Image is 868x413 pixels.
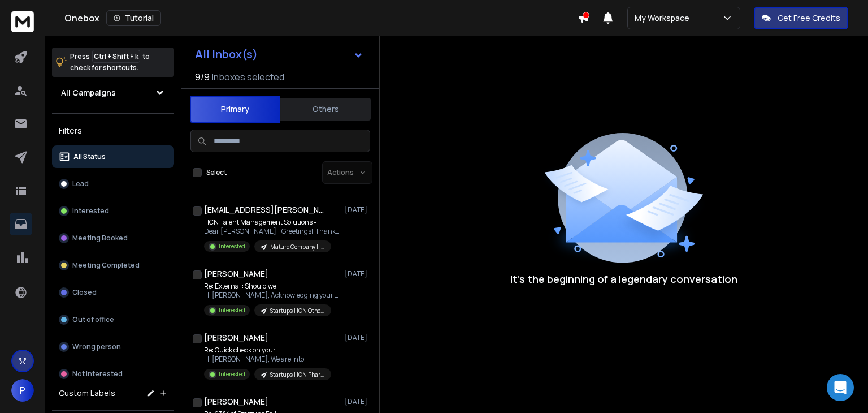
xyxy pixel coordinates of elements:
[204,396,268,407] h1: [PERSON_NAME]
[52,335,174,358] button: Wrong person
[64,10,578,26] div: Onebox
[52,200,174,222] button: Interested
[52,308,174,331] button: Out of office
[754,7,848,29] button: Get Free Credits
[61,87,116,98] h1: All Campaigns
[195,70,210,84] span: 9 / 9
[345,205,370,214] p: [DATE]
[72,342,121,351] p: Wrong person
[204,282,340,291] p: Re: External : Should we
[72,369,123,378] p: Not Interested
[52,254,174,277] button: Meeting Completed
[827,374,854,401] div: Open Intercom Messenger
[510,271,737,287] p: It’s the beginning of a legendary conversation
[190,96,280,123] button: Primary
[345,269,370,278] p: [DATE]
[204,346,331,355] p: Re: Quick check on your
[270,307,324,315] p: Startups HCN Other Industries
[219,370,245,378] p: Interested
[73,152,106,161] p: All Status
[204,268,268,279] h1: [PERSON_NAME]
[52,363,174,385] button: Not Interested
[70,51,150,74] p: Press to check for shortcuts.
[212,70,284,84] h3: Inboxes selected
[72,261,140,270] p: Meeting Completed
[106,10,161,26] button: Tutorial
[195,49,258,60] h1: All Inbox(s)
[52,281,174,304] button: Closed
[204,332,268,343] h1: [PERSON_NAME]
[52,173,174,195] button: Lead
[206,168,227,177] label: Select
[52,81,174,104] button: All Campaigns
[52,145,174,168] button: All Status
[204,291,340,300] p: Hi [PERSON_NAME], Acknowledging your mails...
[204,218,340,227] p: HCN Talent Management Solutions -
[72,234,128,243] p: Meeting Booked
[11,379,34,402] button: P
[345,333,370,342] p: [DATE]
[219,242,245,251] p: Interested
[92,50,140,63] span: Ctrl + Shift + k
[52,227,174,249] button: Meeting Booked
[186,43,372,66] button: All Inbox(s)
[778,12,840,24] p: Get Free Credits
[52,123,174,139] h3: Filters
[72,315,114,324] p: Out of office
[345,397,370,406] p: [DATE]
[219,306,245,315] p: Interested
[72,206,109,216] p: Interested
[204,355,331,364] p: Hi [PERSON_NAME], We are into
[635,12,694,24] p: My Workspace
[270,243,324,251] p: Mature Company HCN Pharma & Medical ( [PERSON_NAME] )
[72,288,97,297] p: Closed
[280,97,371,122] button: Others
[270,371,324,379] p: Startups HCN Pharma & Medical 2
[59,388,115,399] h3: Custom Labels
[204,227,340,236] p: Dear [PERSON_NAME], Greetings! Thank you for your
[72,179,89,188] p: Lead
[204,204,328,216] h1: [EMAIL_ADDRESS][PERSON_NAME][DOMAIN_NAME]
